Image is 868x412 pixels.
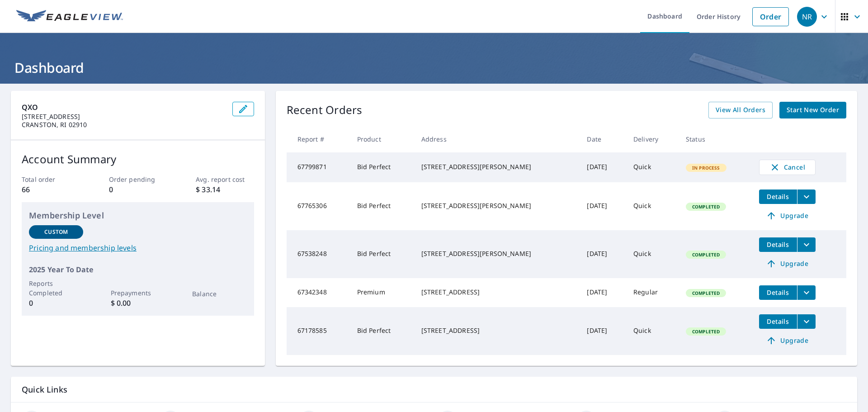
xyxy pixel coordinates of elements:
th: Date [580,126,626,152]
td: Bid Perfect [350,182,414,230]
a: Pricing and membership levels [29,242,247,253]
p: Reports Completed [29,279,83,298]
span: Cancel [769,162,806,173]
p: 0 [109,184,167,195]
p: Account Summary [22,151,254,167]
td: Premium [350,278,414,307]
p: CRANSTON, RI 02910 [22,121,225,129]
span: Completed [687,251,725,258]
td: [DATE] [580,152,626,182]
td: [DATE] [580,230,626,278]
td: Bid Perfect [350,152,414,182]
a: Start New Order [779,102,846,118]
button: detailsBtn-67765306 [759,189,797,204]
td: Bid Perfect [350,230,414,278]
h1: Dashboard [11,58,857,77]
p: Total order [22,175,80,184]
td: 67178585 [287,307,350,355]
td: Quick [626,230,679,278]
p: [STREET_ADDRESS] [22,113,225,121]
span: Details [764,240,792,249]
td: 67538248 [287,230,350,278]
button: filesDropdownBtn-67538248 [797,237,816,252]
span: Details [764,288,792,297]
button: detailsBtn-67538248 [759,237,797,252]
span: Completed [687,204,725,210]
img: EV Logo [16,10,123,24]
span: View All Orders [716,104,765,116]
a: Order [752,7,789,26]
span: Completed [687,328,725,335]
p: Quick Links [22,384,846,395]
span: Upgrade [764,210,810,221]
a: Upgrade [759,256,816,271]
td: 67799871 [287,152,350,182]
p: $ 33.14 [196,184,254,195]
td: [DATE] [580,278,626,307]
p: 2025 Year To Date [29,264,247,275]
span: Details [764,192,792,201]
p: Custom [44,228,68,236]
a: View All Orders [708,102,773,118]
td: 67765306 [287,182,350,230]
div: [STREET_ADDRESS] [421,326,573,335]
div: [STREET_ADDRESS][PERSON_NAME] [421,162,573,171]
td: [DATE] [580,307,626,355]
div: [STREET_ADDRESS][PERSON_NAME] [421,201,573,210]
td: Regular [626,278,679,307]
p: 0 [29,298,83,308]
span: Completed [687,290,725,296]
button: filesDropdownBtn-67178585 [797,314,816,329]
p: Balance [192,289,246,298]
button: filesDropdownBtn-67342348 [797,285,816,300]
p: Membership Level [29,209,247,222]
th: Report # [287,126,350,152]
td: [DATE] [580,182,626,230]
p: $ 0.00 [111,298,165,308]
td: 67342348 [287,278,350,307]
td: Quick [626,307,679,355]
p: Recent Orders [287,102,363,118]
div: [STREET_ADDRESS][PERSON_NAME] [421,249,573,258]
button: detailsBtn-67342348 [759,285,797,300]
th: Product [350,126,414,152]
button: filesDropdownBtn-67765306 [797,189,816,204]
button: detailsBtn-67178585 [759,314,797,329]
p: Prepayments [111,288,165,298]
a: Upgrade [759,333,816,348]
span: In Process [687,165,726,171]
th: Status [679,126,752,152]
td: Bid Perfect [350,307,414,355]
span: Start New Order [787,104,839,116]
th: Address [414,126,580,152]
span: Upgrade [764,335,810,346]
button: Cancel [759,160,816,175]
td: Quick [626,182,679,230]
p: Order pending [109,175,167,184]
div: NR [797,7,817,27]
span: Upgrade [764,258,810,269]
p: Avg. report cost [196,175,254,184]
th: Delivery [626,126,679,152]
div: [STREET_ADDRESS] [421,288,573,297]
p: QXO [22,102,225,113]
p: 66 [22,184,80,195]
span: Details [764,317,792,326]
a: Upgrade [759,208,816,223]
td: Quick [626,152,679,182]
